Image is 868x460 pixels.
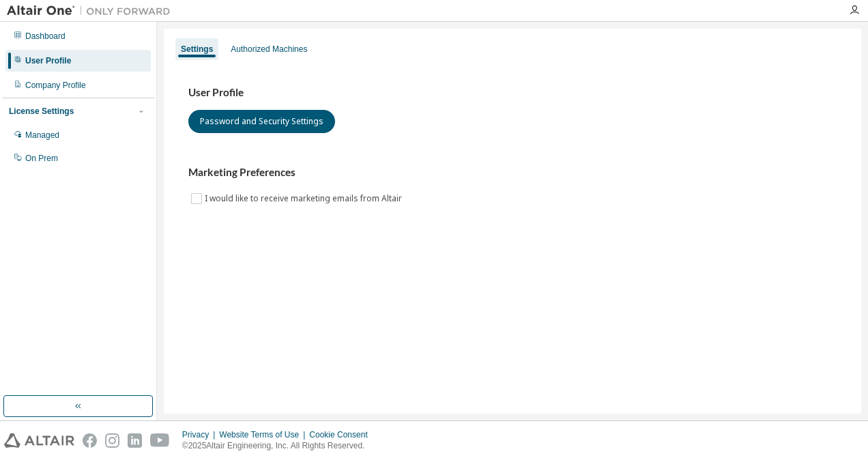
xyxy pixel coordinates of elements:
[150,433,170,448] img: youtube.svg
[182,440,376,452] p: © 2025 Altair Engineering, Inc. All Rights Reserved.
[128,433,142,448] img: linkedin.svg
[105,433,119,448] img: instagram.svg
[182,429,219,440] div: Privacy
[4,433,74,448] img: altair_logo.svg
[188,110,335,133] button: Password and Security Settings
[25,130,59,141] div: Managed
[7,4,177,18] img: Altair One
[25,55,71,66] div: User Profile
[205,190,405,207] label: I would like to receive marketing emails from Altair
[181,44,213,55] div: Settings
[25,80,86,91] div: Company Profile
[219,429,309,440] div: Website Terms of Use
[188,166,837,179] h3: Marketing Preferences
[188,86,837,100] h3: User Profile
[309,429,375,440] div: Cookie Consent
[83,433,97,448] img: facebook.svg
[9,106,74,117] div: License Settings
[25,153,58,164] div: On Prem
[231,44,307,55] div: Authorized Machines
[25,31,66,42] div: Dashboard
